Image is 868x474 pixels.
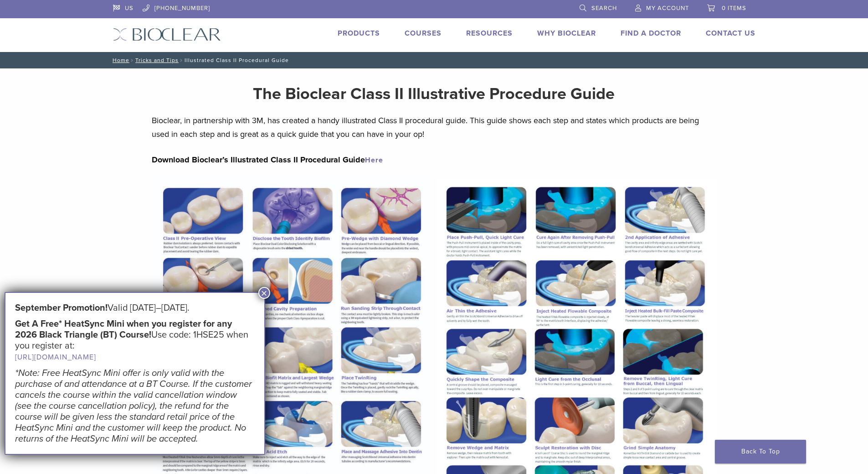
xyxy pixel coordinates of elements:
[258,287,270,299] button: Close
[715,440,806,464] a: Back To Top
[106,52,762,68] nav: Illustrated Class II Procedural Guide
[15,302,108,313] strong: September Promotion!
[15,318,255,363] h5: Use code: 1HSE25 when you register at:
[113,28,221,41] img: Bioclear
[152,114,717,141] p: Bioclear, in partnership with 3M, has created a handy illustrated Class II procedural guide. This...
[405,29,442,38] a: Courses
[722,5,746,12] span: 0 items
[338,29,380,38] a: Products
[365,156,383,165] a: Here
[15,318,232,340] strong: Get A Free* HeatSync Mini when you register for any 2026 Black Triangle (BT) Course!
[15,368,252,444] em: *Note: Free HeatSync Mini offer is only valid with the purchase of and attendance at a BT Course....
[253,84,615,104] strong: The Bioclear Class II Illustrative Procedure Guide
[15,302,255,313] h5: Valid [DATE]–[DATE].
[591,5,617,12] span: Search
[537,29,596,38] a: Why Bioclear
[646,5,689,12] span: My Account
[152,155,383,165] strong: Download Bioclear’s Illustrated Class II Procedural Guide
[621,29,681,38] a: Find A Doctor
[135,57,179,63] a: Tricks and Tips
[129,58,135,63] span: /
[706,29,755,38] a: Contact Us
[179,58,185,63] span: /
[466,29,513,38] a: Resources
[110,57,129,63] a: Home
[15,353,96,362] a: [URL][DOMAIN_NAME]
